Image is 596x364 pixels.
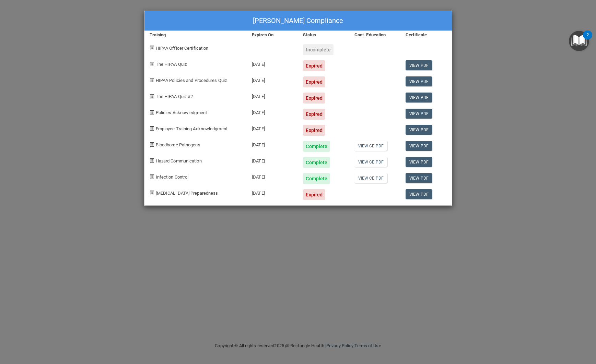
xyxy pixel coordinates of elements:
span: The HIPAA Quiz #2 [156,94,193,99]
a: View PDF [406,173,432,183]
span: HIPAA Policies and Procedures Quiz [156,78,227,83]
a: View PDF [406,189,432,199]
span: Infection Control [156,174,189,180]
a: View PDF [406,93,432,102]
a: View PDF [406,60,432,70]
span: [MEDICAL_DATA] Preparedness [156,191,218,196]
a: View PDF [406,157,432,167]
div: Expired [303,76,325,87]
div: Status [298,31,349,39]
div: Expires On [247,31,298,39]
a: View CE PDF [354,141,387,151]
a: View PDF [406,141,432,151]
div: Cont. Education [349,31,400,39]
div: [DATE] [247,87,298,104]
span: HIPAA Officer Certification [156,46,209,51]
div: Incomplete [303,44,334,55]
div: Expired [303,109,325,120]
div: Certificate [400,31,452,39]
span: Employee Training Acknowledgment [156,126,227,131]
div: [DATE] [247,152,298,168]
div: Expired [303,60,325,71]
div: [PERSON_NAME] Compliance [144,11,452,31]
a: View PDF [406,109,432,119]
div: [DATE] [247,136,298,152]
div: [DATE] [247,184,298,200]
div: Expired [303,125,325,136]
div: [DATE] [247,168,298,184]
div: [DATE] [247,71,298,87]
div: Complete [303,173,330,184]
span: Policies Acknowledgment [156,110,207,115]
div: 2 [586,35,589,44]
div: Expired [303,189,325,200]
button: Open Resource Center, 2 new notifications [569,31,589,51]
div: Complete [303,157,330,168]
div: Complete [303,141,330,152]
a: View PDF [406,76,432,86]
div: [DATE] [247,55,298,71]
div: Training [144,31,247,39]
a: View CE PDF [354,173,387,183]
span: Bloodborne Pathogens [156,142,200,147]
div: Expired [303,93,325,104]
span: Hazard Communication [156,158,202,163]
div: [DATE] [247,104,298,120]
span: The HIPAA Quiz [156,62,187,67]
a: View PDF [406,125,432,135]
a: View CE PDF [354,157,387,167]
div: [DATE] [247,120,298,136]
